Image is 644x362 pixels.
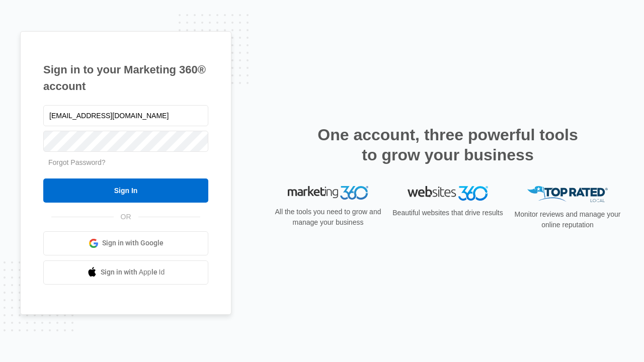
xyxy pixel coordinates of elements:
[408,186,488,201] img: Websites 360
[114,212,138,222] span: OR
[101,267,165,278] span: Sign in with Apple Id
[391,208,504,218] p: Beautiful websites that drive results
[43,178,208,203] input: Sign In
[43,260,208,285] a: Sign in with Apple Id
[43,105,208,126] input: Email
[43,61,208,95] h1: Sign in to your Marketing 360® account
[102,238,164,248] span: Sign in with Google
[527,186,608,203] img: Top Rated Local
[511,209,624,230] p: Monitor reviews and manage your online reputation
[272,207,384,228] p: All the tools you need to grow and manage your business
[48,158,106,166] a: Forgot Password?
[314,125,581,165] h2: One account, three powerful tools to grow your business
[288,186,368,200] img: Marketing 360
[43,231,208,255] a: Sign in with Google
